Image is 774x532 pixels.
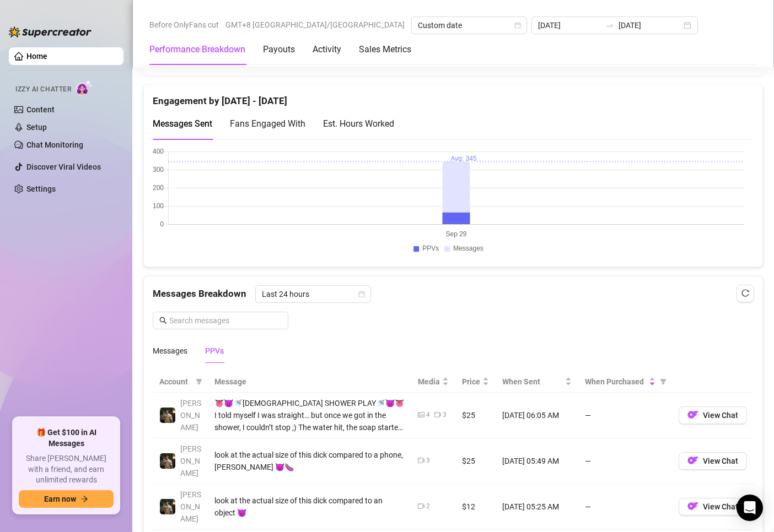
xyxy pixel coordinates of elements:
[538,19,601,31] input: Start date
[153,285,754,303] div: Messages Breakdown
[80,495,88,503] span: arrow-right
[263,43,295,56] div: Payouts
[26,123,47,132] a: Setup
[180,444,201,477] span: [PERSON_NAME]
[605,21,614,30] span: swap-right
[462,376,480,388] span: Price
[679,459,747,468] a: OFView Chat
[496,438,578,484] td: [DATE] 05:49 AM
[741,289,749,297] span: reload
[26,52,47,61] a: Home
[418,411,424,418] span: picture
[426,410,430,420] div: 4
[658,373,669,390] span: filter
[205,345,224,357] div: PPVs
[159,317,167,324] span: search
[455,438,496,484] td: $25
[418,17,520,34] span: Custom date
[679,504,747,513] a: OFView Chat
[496,484,578,530] td: [DATE] 05:25 AM
[359,43,411,56] div: Sales Metrics
[502,376,563,388] span: When Sent
[605,21,614,30] span: to
[687,409,698,420] img: OF
[262,286,364,302] span: Last 24 hours
[578,484,672,530] td: —
[679,452,747,470] button: OFView Chat
[679,498,747,515] button: OFView Chat
[418,376,440,388] span: Media
[153,345,187,357] div: Messages
[26,184,56,193] a: Settings
[196,378,202,385] span: filter
[180,490,201,523] span: [PERSON_NAME]
[153,85,754,108] div: Engagement by [DATE] - [DATE]
[514,22,521,29] span: calendar
[660,378,666,385] span: filter
[687,501,698,512] img: OF
[585,376,647,388] span: When Purchased
[26,140,83,149] a: Chat Monitoring
[619,19,681,31] input: End date
[214,449,405,473] div: look at the actual size of this dick compared to a phone, [PERSON_NAME] 😈🍆
[160,453,175,469] img: Tony
[76,80,93,96] img: AI Chatter
[169,314,282,327] input: Search messages
[214,495,405,519] div: look at the actual size of this dick compared to an object 😈
[426,501,430,512] div: 2
[578,393,672,438] td: —
[26,162,101,171] a: Discover Viral Videos
[737,495,763,521] div: Open Intercom Messenger
[418,457,424,464] span: video-camera
[160,499,175,514] img: Tony
[358,291,365,297] span: calendar
[443,410,447,420] div: 3
[418,503,424,509] span: video-camera
[160,408,175,423] img: Tony
[434,411,441,418] span: video-camera
[19,453,114,486] span: Share [PERSON_NAME] with a friend, and earn unlimited rewards
[496,371,578,393] th: When Sent
[426,455,430,466] div: 3
[193,373,205,390] span: filter
[455,484,496,530] td: $12
[703,502,738,511] span: View Chat
[230,118,305,129] span: Fans Engaged With
[19,427,114,449] span: 🎁 Get $100 in AI Messages
[225,17,405,33] span: GMT+8 [GEOGRAPHIC_DATA]/[GEOGRAPHIC_DATA]
[149,43,245,56] div: Performance Breakdown
[19,490,114,508] button: Earn nowarrow-right
[159,376,191,388] span: Account
[180,399,201,432] span: [PERSON_NAME]
[703,411,738,420] span: View Chat
[411,371,455,393] th: Media
[313,43,341,56] div: Activity
[679,413,747,422] a: OFView Chat
[44,495,76,503] span: Earn now
[687,455,698,466] img: OF
[149,17,219,33] span: Before OnlyFans cut
[214,397,405,433] div: 👅😈🚿[DEMOGRAPHIC_DATA] SHOWER PLAY🚿😈👅 I told myself I was straight… but once we got in the shower,...
[679,406,747,424] button: OFView Chat
[455,371,496,393] th: Price
[496,393,578,438] td: [DATE] 06:05 AM
[9,26,92,37] img: logo-BBDzfeDw.svg
[703,457,738,465] span: View Chat
[208,371,411,393] th: Message
[578,438,672,484] td: —
[15,84,71,95] span: Izzy AI Chatter
[578,371,672,393] th: When Purchased
[153,118,212,129] span: Messages Sent
[26,105,55,114] a: Content
[323,117,394,131] div: Est. Hours Worked
[455,393,496,438] td: $25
